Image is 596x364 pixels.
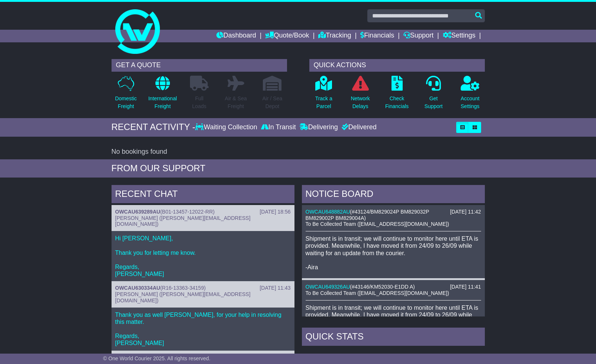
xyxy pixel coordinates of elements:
[460,75,480,114] a: AccountSettings
[309,59,485,72] div: QUICK ACTIONS
[385,95,409,110] p: Check Financials
[385,75,409,114] a: CheckFinancials
[103,355,210,361] span: © One World Courier 2025. All rights reserved.
[306,209,481,221] div: ( )
[190,95,209,110] p: Full Loads
[225,95,247,110] p: Air & Sea Freight
[352,284,413,290] span: #43146/KM52030-E1DD A
[306,304,481,340] p: Shipment is in transit; we will continue to monitor here until ETA is provided. Meanwhile, I have...
[306,209,429,221] span: #43124/BM829024P BM829032P BM829002P BM829004A
[306,209,350,215] a: OWCAU648882AU
[115,75,137,114] a: DomesticFreight
[424,75,443,114] a: GetSupport
[115,291,251,303] span: [PERSON_NAME] ([PERSON_NAME][EMAIL_ADDRESS][DOMAIN_NAME])
[115,285,291,291] div: ( )
[148,95,177,110] p: International Freight
[315,75,333,114] a: Track aParcel
[162,209,213,215] span: B01-13457-12022-RR
[259,123,298,131] div: In Transit
[115,215,251,227] span: [PERSON_NAME] ([PERSON_NAME][EMAIL_ADDRESS][DOMAIN_NAME])
[265,30,309,42] a: Quote/Book
[162,285,204,291] span: R16-13363-34159
[450,284,481,290] div: [DATE] 11:41
[115,235,291,277] p: Hi [PERSON_NAME], Thank you for letting me know. Regards, [PERSON_NAME]
[461,95,480,110] p: Account Settings
[302,185,485,205] div: NOTICE BOARD
[306,284,481,290] div: ( )
[318,30,351,42] a: Tracking
[112,163,485,174] div: FROM OUR SUPPORT
[306,235,481,271] p: Shipment is in transit; we will continue to monitor here until ETA is provided. Meanwhile, I have...
[302,328,485,348] div: Quick Stats
[148,75,177,114] a: InternationalFreight
[403,30,434,42] a: Support
[115,285,160,291] a: OWCAU630334AU
[350,75,370,114] a: NetworkDelays
[306,290,449,296] span: To Be Collected Team ([EMAIL_ADDRESS][DOMAIN_NAME])
[115,209,291,215] div: ( )
[340,123,377,131] div: Delivered
[450,209,481,215] div: [DATE] 11:42
[306,221,449,227] span: To Be Collected Team ([EMAIL_ADDRESS][DOMAIN_NAME])
[216,30,256,42] a: Dashboard
[112,148,485,156] div: No bookings found
[306,284,350,290] a: OWCAU649326AU
[195,123,259,131] div: Waiting Collection
[360,30,394,42] a: Financials
[424,95,442,110] p: Get Support
[115,95,136,110] p: Domestic Freight
[115,209,160,215] a: OWCAU639289AU
[112,59,287,72] div: GET A QUOTE
[262,95,283,110] p: Air / Sea Depot
[260,209,290,215] div: [DATE] 18:56
[260,285,290,291] div: [DATE] 11:43
[115,311,291,347] p: Thank you as well [PERSON_NAME], for your help in resolving this matter. Regards, [PERSON_NAME]
[112,122,196,133] div: RECENT ACTIVITY -
[443,30,476,42] a: Settings
[315,95,332,110] p: Track a Parcel
[351,95,370,110] p: Network Delays
[298,123,340,131] div: Delivering
[112,185,294,205] div: RECENT CHAT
